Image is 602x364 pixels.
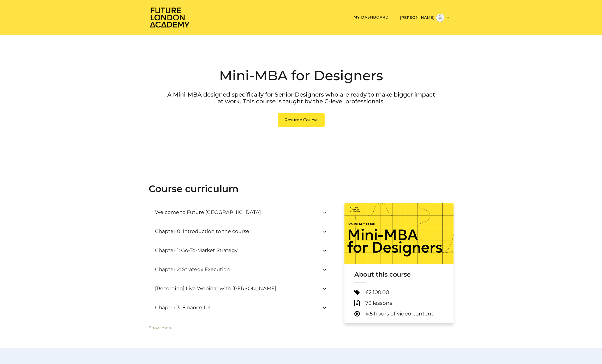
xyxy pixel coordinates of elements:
h3: Chapter 1: Go-To-Market Strategy [155,247,246,253]
h2: Course curriculum [149,183,454,194]
p: A Mini-MBA designed specifically for Senior Designers who are ready to make bigger impact at work... [164,91,438,105]
button: Toggle menu [398,13,451,22]
span: 4.5 hours of video content [365,311,433,317]
h3: [Recording] Live Webinar with [PERSON_NAME] [155,285,285,291]
h3: Welcome to Future [GEOGRAPHIC_DATA] [155,209,269,215]
button: Chapter 3: Finance 101 [149,298,334,317]
button: [Recording] Live Webinar with [PERSON_NAME] [149,279,334,298]
button: Show more [149,326,173,330]
button: Welcome to Future [GEOGRAPHIC_DATA] [149,203,334,222]
h3: About this course [354,271,444,278]
a: My Dashboard [354,15,389,20]
button: Chapter 2: Strategy Execution [149,260,334,279]
h3: Chapter 2: Strategy Execution [155,266,238,272]
span: £2,100.00 [365,289,389,296]
img: Home Page [149,7,190,28]
span: 79 lessons [365,300,392,306]
a: Resume Course [278,113,325,127]
h2: Mini-MBA for Designers [164,67,438,85]
h3: Chapter 3: Finance 101 [155,305,219,311]
h3: Chapter 0: Introduction to the course [155,228,258,234]
button: Chapter 1: Go-To-Market Strategy [149,241,334,260]
button: Chapter 0: Introduction to the course [149,222,334,241]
